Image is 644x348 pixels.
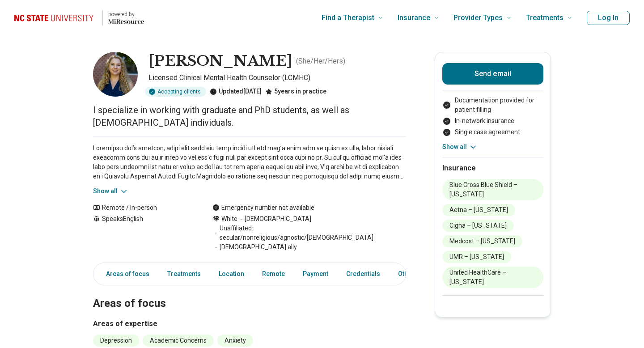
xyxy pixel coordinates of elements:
[14,4,144,32] a: Home page
[95,265,155,283] a: Areas of focus
[145,87,206,97] div: Accepting clients
[213,265,250,283] a: Location
[162,265,206,283] a: Treatments
[93,203,195,212] div: Remote / In-person
[526,12,563,24] span: Treatments
[212,203,314,212] div: Emergency number not available
[442,127,543,137] li: Single case agreement
[93,275,406,311] h2: Areas of focus
[212,242,297,252] span: [DEMOGRAPHIC_DATA] ally
[143,335,214,347] li: Academic Concerns
[442,63,543,85] button: Send email
[217,335,253,347] li: Anxiety
[93,214,195,252] div: Speaks English
[587,11,630,25] button: Log In
[296,56,345,67] p: ( She/Her/Hers )
[442,142,478,152] button: Show all
[442,96,543,137] ul: Payment options
[93,144,406,181] p: Loremipsu dol’s ametcon, adipi elit sedd eiu temp incidi utl etd mag’a enim adm ve quisn ex ulla,...
[398,12,430,24] span: Insurance
[442,116,543,126] li: In-network insurance
[442,179,543,200] li: Blue Cross Blue Shield – [US_STATE]
[453,12,503,24] span: Provider Types
[93,104,406,129] p: I specialize in working with graduate and PhD students, as well as [DEMOGRAPHIC_DATA] individuals.
[93,318,406,329] h3: Areas of expertise
[265,87,326,97] div: 5 years in practice
[442,267,543,288] li: United HealthCare – [US_STATE]
[212,224,406,242] span: Unaffiliated: secular/nonreligious/agnostic/[DEMOGRAPHIC_DATA]
[442,235,522,247] li: Medcost – [US_STATE]
[210,87,262,97] div: Updated [DATE]
[442,163,543,174] h2: Insurance
[93,335,139,347] li: Depression
[341,265,386,283] a: Credentials
[297,265,334,283] a: Payment
[442,96,543,115] li: Documentation provided for patient filling
[148,72,406,83] p: Licensed Clinical Mental Health Counselor (LCMHC)
[442,251,511,263] li: UMR – [US_STATE]
[221,214,237,224] span: White
[148,52,292,71] h1: [PERSON_NAME]
[93,187,128,196] button: Show all
[108,11,144,18] p: powered by
[257,265,290,283] a: Remote
[442,204,515,216] li: Aetna – [US_STATE]
[322,12,374,24] span: Find a Therapist
[393,265,425,283] a: Other
[93,52,138,97] img: Kate Williams, Licensed Clinical Mental Health Counselor (LCMHC)
[442,220,514,232] li: Cigna – [US_STATE]
[237,214,311,224] span: [DEMOGRAPHIC_DATA]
